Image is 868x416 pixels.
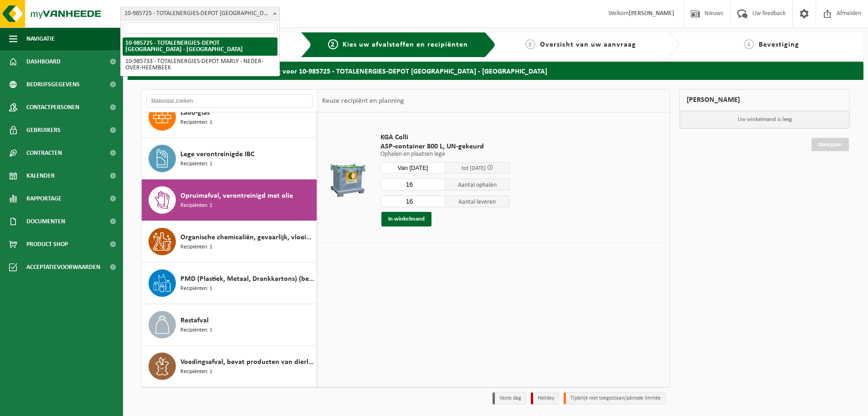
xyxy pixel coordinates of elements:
span: Kies uw afvalstoffen en recipiënten [343,41,468,48]
button: PMD (Plastiek, Metaal, Drankkartons) (bedrijven) Recipiënten: 1 [142,263,317,304]
span: Acceptatievoorwaarden [26,256,100,279]
span: ASP-container 800 L, UN-gekeurd [380,142,509,151]
span: Kalender [26,164,55,187]
span: 10-985725 - TOTALENERGIES-DEPOT ANTWERPEN - ANTWERPEN [121,7,279,20]
input: Materiaal zoeken [146,94,313,108]
span: Lege verontreinigde IBC [180,149,254,160]
button: In winkelmand [381,212,431,226]
span: 4 [744,39,754,49]
span: Overzicht van uw aanvraag [540,41,636,48]
a: Doorgaan [812,138,849,151]
button: Voedingsafval, bevat producten van dierlijke oorsprong, onverpakt, categorie 3 Recipiënten: 1 [142,346,317,387]
span: Opruimafval, verontreinigd met olie [180,190,293,201]
strong: [PERSON_NAME] [629,10,674,17]
span: Bevestiging [759,41,799,48]
input: Selecteer datum [380,162,445,174]
span: Documenten [26,210,65,233]
span: Recipiënten: 1 [180,118,212,127]
span: Contracten [26,142,62,164]
span: Recipiënten: 1 [180,243,212,252]
span: 3 [525,39,535,49]
button: Labo-glas Recipiënten: 1 [142,96,317,138]
span: Dashboard [26,50,61,73]
span: 10-985725 - TOTALENERGIES-DEPOT ANTWERPEN - ANTWERPEN [120,7,280,21]
span: Navigatie [26,27,55,50]
span: Product Shop [26,233,68,256]
span: Restafval [180,315,209,326]
span: tot [DATE] [462,165,486,171]
span: Rapportage [26,187,62,210]
span: Aantal ophalen [445,179,510,190]
span: PMD (Plastiek, Metaal, Drankkartons) (bedrijven) [180,274,314,284]
span: Labo-glas [180,107,210,118]
button: Restafval Recipiënten: 1 [142,304,317,346]
li: 10-985725 - TOTALENERGIES-DEPOT [GEOGRAPHIC_DATA] - [GEOGRAPHIC_DATA] [123,37,277,56]
p: Ophalen en plaatsen lege [380,151,509,158]
span: Recipiënten: 1 [180,326,212,335]
li: Holiday [531,392,559,405]
h2: Kies uw afvalstoffen en recipiënten - aanvraag voor 10-985725 - TOTALENERGIES-DEPOT [GEOGRAPHIC_D... [128,62,863,79]
span: Recipiënten: 1 [180,368,212,376]
p: Uw winkelmand is leeg [680,111,849,128]
button: Opruimafval, verontreinigd met olie Recipiënten: 1 [142,179,317,221]
span: Aantal leveren [445,195,510,207]
div: Keuze recipiënt en planning [318,90,409,112]
span: Voedingsafval, bevat producten van dierlijke oorsprong, onverpakt, categorie 3 [180,357,314,368]
span: Organische chemicaliën, gevaarlijk, vloeibaar in IBC [180,232,314,243]
span: Recipiënten: 1 [180,284,212,293]
button: Lege verontreinigde IBC Recipiënten: 1 [142,138,317,179]
span: Contactpersonen [26,96,79,119]
span: Recipiënten: 1 [180,201,212,210]
li: Tijdelijk niet toegestaan/période limitée [564,392,666,405]
span: Recipiënten: 1 [180,160,212,169]
li: 10-985733 - TOTALENERGIES-DEPOT MARLY - NEDER-OVER-HEEMBEEK [123,56,277,74]
span: KGA Colli [380,133,509,142]
li: Vaste dag [493,392,526,405]
div: [PERSON_NAME] [679,89,850,111]
button: Organische chemicaliën, gevaarlijk, vloeibaar in IBC Recipiënten: 1 [142,221,317,263]
span: Gebruikers [26,119,61,142]
span: Bedrijfsgegevens [26,73,80,96]
span: 2 [328,39,338,49]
